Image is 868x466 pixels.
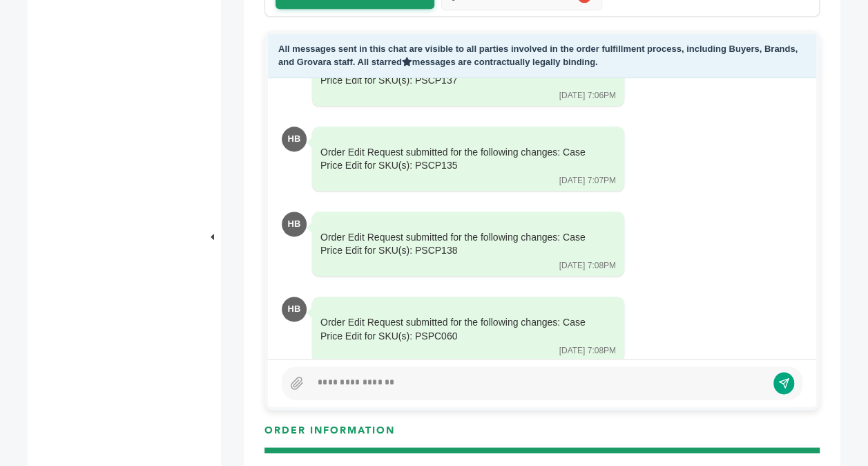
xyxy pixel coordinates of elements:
[559,260,616,272] div: [DATE] 7:08PM
[264,424,820,448] h3: ORDER INFORMATION
[559,345,616,357] div: [DATE] 7:08PM
[282,297,307,321] div: HB
[282,212,307,236] div: HB
[268,34,816,78] div: All messages sent in this chat are visible to all parties involved in the order fulfillment proce...
[320,146,597,173] div: Order Edit Request submitted for the following changes: Case Price Edit for SKU(s): PSCP135
[559,90,616,102] div: [DATE] 7:06PM
[320,316,597,343] div: Order Edit Request submitted for the following changes: Case Price Edit for SKU(s): PSPC060
[320,231,597,258] div: Order Edit Request submitted for the following changes: Case Price Edit for SKU(s): PSCP138
[559,175,616,187] div: [DATE] 7:07PM
[282,127,307,151] div: HB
